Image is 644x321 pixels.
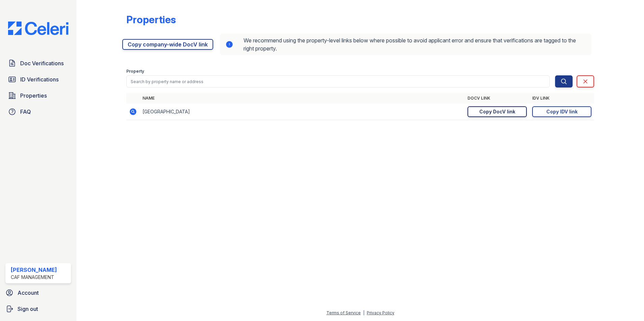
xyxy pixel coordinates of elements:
img: CE_Logo_Blue-a8612792a0a2168367f1c8372b55b34899dd931a85d93a1a3d3e32e68fde9ad4.png [3,22,74,35]
span: Doc Verifications [20,59,64,67]
a: Privacy Policy [367,310,394,315]
th: DocV Link [465,93,529,104]
div: Copy IDV link [546,108,578,115]
a: Properties [5,89,71,102]
span: Account [18,289,39,297]
span: FAQ [20,108,31,116]
a: Copy IDV link [532,106,591,117]
span: Properties [20,92,47,100]
label: Property [126,69,144,74]
a: FAQ [5,105,71,118]
th: IDV Link [529,93,594,104]
a: Sign out [3,302,74,316]
a: Copy company-wide DocV link [122,39,213,50]
a: Copy DocV link [468,106,527,117]
div: | [363,310,364,315]
div: [PERSON_NAME] [11,266,57,274]
a: ID Verifications [5,73,71,86]
a: Doc Verifications [5,57,71,70]
a: Terms of Service [326,310,361,315]
div: CAF Management [11,274,57,281]
a: Account [3,286,74,299]
td: [GEOGRAPHIC_DATA] [140,104,465,120]
div: Properties [126,13,176,26]
th: Name [140,93,465,104]
span: Sign out [18,305,38,313]
div: We recommend using the property-level links below where possible to avoid applicant error and ens... [220,34,591,55]
div: Copy DocV link [479,108,515,115]
span: ID Verifications [20,75,59,83]
input: Search by property name or address [126,75,550,87]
